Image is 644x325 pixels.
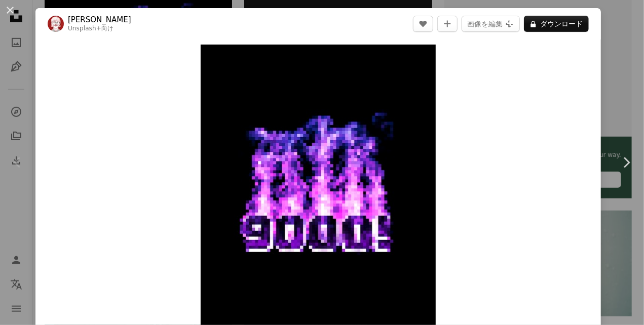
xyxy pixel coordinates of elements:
[437,16,458,32] button: コレクションに追加する
[462,16,520,32] button: 画像を編集
[68,25,131,33] div: 向け
[413,16,433,32] button: いいね！
[609,114,644,211] a: 次へ
[524,16,589,32] button: ダウンロード
[68,25,101,32] a: Unsplash+
[68,15,131,25] a: [PERSON_NAME]
[48,16,64,32] img: paul campbellのプロフィールを見る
